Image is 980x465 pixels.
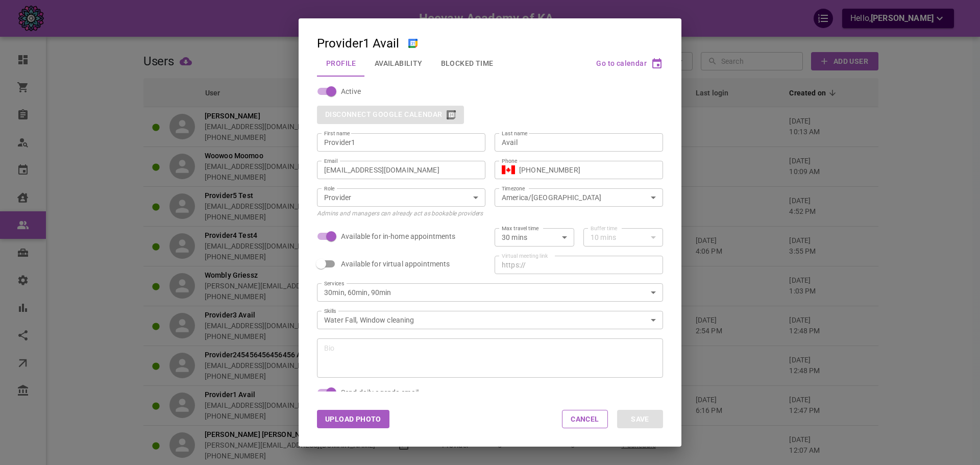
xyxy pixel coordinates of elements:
[324,157,337,165] label: Email
[324,185,335,192] label: Role
[646,190,660,205] button: Open
[324,130,350,137] label: First name
[341,387,419,398] span: Send daily agenda email
[408,39,418,48] img: Google Calendar connected
[502,185,525,192] label: Timezone
[502,157,518,165] label: Phone
[324,307,336,315] label: Skills
[502,232,567,242] div: 30 mins
[317,210,483,217] span: Admins and managers can already act as bookable providers
[324,280,344,287] label: Services
[562,410,608,428] button: Cancel
[502,260,526,270] p: https://
[317,106,464,124] div: You cannot disconnect another user's Google Calendar
[502,252,548,260] label: Virtual meeting link
[324,315,656,325] div: Water Fall, Window cleaning
[596,59,647,67] span: Go to calendar
[519,165,656,175] input: +1 (702) 123-4567
[591,225,618,232] label: Buffer time
[365,50,432,77] button: Availability
[324,192,478,203] div: Provider
[502,162,515,178] button: Select country
[341,86,361,96] span: Active
[432,50,503,77] button: Blocked Time
[341,259,450,269] span: Available for virtual appointments
[317,37,418,50] div: Provider1 Avail
[341,231,455,241] span: Available for in-home appointments
[591,232,656,242] div: 10 mins
[596,60,663,67] button: Go to calendar
[502,130,527,137] label: Last name
[324,287,656,298] div: 30min, 60min, 90min
[502,225,539,232] label: Max travel time
[317,50,365,77] button: Profile
[317,410,389,428] button: Upload Photo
